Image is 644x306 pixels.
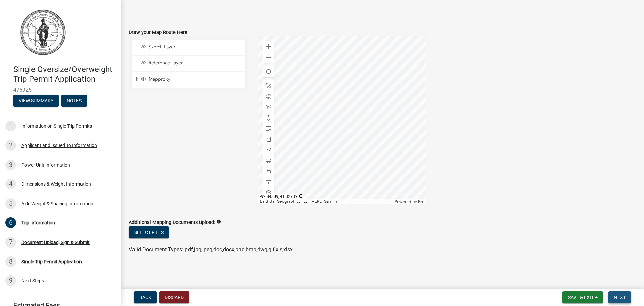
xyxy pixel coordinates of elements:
div: Zoom out [263,52,274,63]
wm-modal-confirm: Notes [61,98,87,104]
div: 3 [5,160,16,170]
span: Next [614,295,626,300]
a: Esri [418,199,424,204]
div: Powered by [393,199,426,204]
span: Valid Document Types: pdf,jpg,jpeg,doc,docx,png,bmp,dwg,gif,xls,xlsx [129,246,293,253]
div: Sketch Layer [140,44,243,51]
button: View Summary [13,95,59,107]
i: info [216,219,221,224]
button: Notes [61,95,87,107]
li: Mapproxy [132,72,245,88]
button: Next [608,291,631,303]
div: Power Unit Information [21,163,70,167]
div: Applicant and Issued To Information [21,143,97,148]
div: 5 [5,198,16,209]
div: 8 [5,256,16,267]
label: Additional Mapping Documents Upload: [129,220,215,225]
span: Mapproxy [147,76,243,82]
button: Back [134,291,157,303]
div: 6 [5,217,16,228]
div: 2 [5,140,16,151]
wm-modal-confirm: Summary [13,98,59,104]
div: Mapproxy [140,76,243,83]
label: Draw your Map Route Here [129,30,187,35]
div: Zoom in [263,41,274,52]
div: 9 [5,275,16,286]
button: Select files [129,226,169,238]
button: Discard [159,291,189,303]
div: Single Trip Permit Application [21,259,82,264]
div: Trip Information [21,220,55,225]
span: Back [139,295,151,300]
div: Information on Single Trip Permits [21,124,92,128]
li: Reference Layer [132,56,245,71]
div: Find my location [263,66,274,77]
span: Reference Layer [147,60,243,66]
div: Dimensions & Weight Information [21,182,91,186]
ul: Layer List [131,38,246,90]
h4: Single Oversize/Overweight Trip Permit Application [13,64,115,84]
div: Document Upload, Sign & Submit [21,240,90,245]
img: Mahaska County, Iowa [13,7,73,57]
span: Sketch Layer [147,44,243,50]
span: 476925 [13,87,107,93]
div: 1 [5,121,16,131]
div: Reference Layer [140,60,243,67]
div: 7 [5,237,16,248]
div: Earthstar Geographics | Esri, HERE, Garmin [258,199,393,204]
span: Expand [135,76,140,83]
li: Sketch Layer [132,40,245,55]
button: Save & Exit [562,291,603,303]
span: Save & Exit [568,295,594,300]
div: 4 [5,179,16,189]
div: Axle Weight & Spacing Information [21,201,93,206]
